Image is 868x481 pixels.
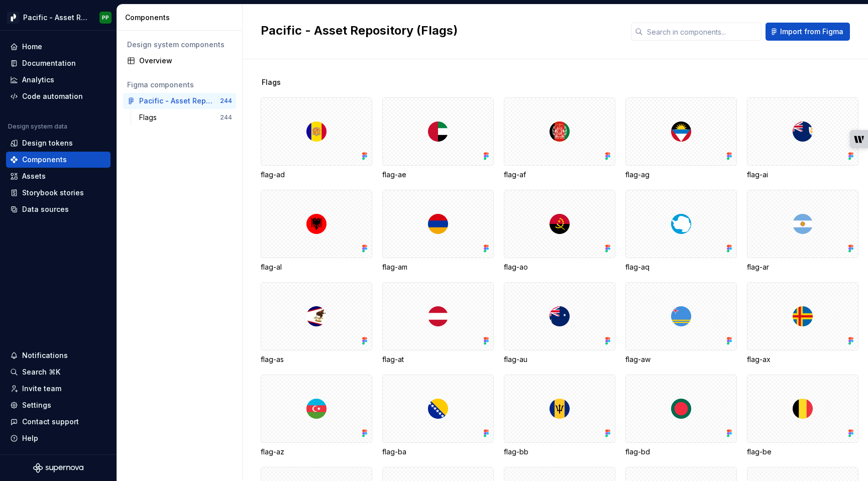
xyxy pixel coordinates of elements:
[261,282,372,365] div: flag-as
[22,204,69,214] div: Data sources
[220,113,232,122] div: 244
[504,190,615,272] div: flag-ao
[382,262,494,272] div: flag-am
[6,135,111,151] a: Design tokens
[766,23,850,41] button: Import from Figma
[22,400,51,410] div: Settings
[261,262,372,272] div: flag-al
[6,430,111,446] button: Help
[22,42,42,52] div: Home
[23,13,87,23] div: Pacific - Asset Repository (Flags)
[22,58,76,68] div: Documentation
[6,201,111,217] a: Data sources
[102,14,109,22] div: PP
[382,190,494,272] div: flag-am
[625,170,737,180] div: flag-ag
[8,123,67,131] div: Design system data
[747,97,858,180] div: flag-ai
[747,170,858,180] div: flag-ai
[6,55,111,71] a: Documentation
[6,168,111,184] a: Assets
[6,72,111,88] a: Analytics
[22,384,61,394] div: Invite team
[625,190,737,272] div: flag-aq
[22,91,83,101] div: Code automation
[262,77,281,87] span: Flags
[261,97,372,180] div: flag-ad
[135,109,236,126] a: Flags244
[139,112,161,123] div: Flags
[125,13,238,23] div: Components
[625,447,737,457] div: flag-bd
[22,433,38,443] div: Help
[625,262,737,272] div: flag-aq
[7,12,19,24] img: 8d0dbd7b-a897-4c39-8ca0-62fbda938e11.png
[747,262,858,272] div: flag-ar
[261,375,372,457] div: flag-az
[261,23,619,39] h2: Pacific - Asset Repository (Flags)
[139,96,214,106] div: Pacific - Asset Repository (Flags)
[22,350,68,360] div: Notifications
[220,97,232,105] div: 244
[747,190,858,272] div: flag-ar
[504,354,615,365] div: flag-au
[504,97,615,180] div: flag-af
[6,88,111,104] a: Code automation
[127,80,232,90] div: Figma components
[22,367,60,377] div: Search ⌘K
[123,53,236,69] a: Overview
[382,97,494,180] div: flag-ae
[22,75,54,85] div: Analytics
[123,93,236,109] a: Pacific - Asset Repository (Flags)244
[6,152,111,168] a: Components
[6,347,111,364] button: Notifications
[504,447,615,457] div: flag-bb
[382,282,494,365] div: flag-at
[625,282,737,365] div: flag-aw
[382,375,494,457] div: flag-ba
[504,375,615,457] div: flag-bb
[382,354,494,365] div: flag-at
[625,375,737,457] div: flag-bd
[625,97,737,180] div: flag-ag
[22,138,73,148] div: Design tokens
[261,354,372,365] div: flag-as
[643,23,762,41] input: Search in components...
[747,282,858,365] div: flag-ax
[6,414,111,430] button: Contact support
[33,463,83,473] svg: Supernova Logo
[382,170,494,180] div: flag-ae
[261,170,372,180] div: flag-ad
[6,381,111,397] a: Invite team
[747,447,858,457] div: flag-be
[22,171,46,181] div: Assets
[6,397,111,413] a: Settings
[6,364,111,380] button: Search ⌘K
[747,375,858,457] div: flag-be
[22,188,84,198] div: Storybook stories
[261,447,372,457] div: flag-az
[6,39,111,55] a: Home
[780,27,843,37] span: Import from Figma
[127,40,232,50] div: Design system components
[261,190,372,272] div: flag-al
[382,447,494,457] div: flag-ba
[2,7,115,28] button: Pacific - Asset Repository (Flags)PP
[504,282,615,365] div: flag-au
[625,354,737,365] div: flag-aw
[504,262,615,272] div: flag-ao
[504,170,615,180] div: flag-af
[139,56,232,66] div: Overview
[22,417,79,427] div: Contact support
[22,155,67,165] div: Components
[747,354,858,365] div: flag-ax
[6,185,111,201] a: Storybook stories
